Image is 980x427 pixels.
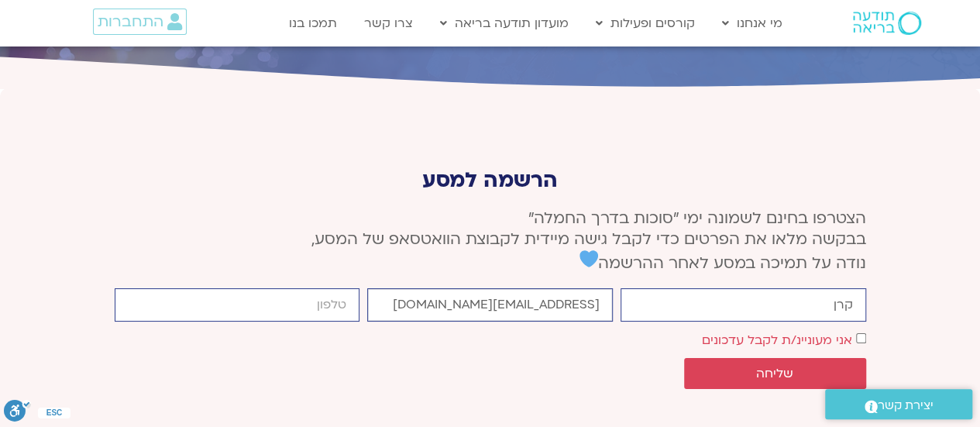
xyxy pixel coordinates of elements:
span: נודה על תמיכה במסע לאחר ההרשמה [579,253,866,274]
img: תודעה בריאה [853,12,921,35]
form: טופס חדש [115,288,866,397]
a: מועדון תודעה בריאה [432,9,576,38]
p: הצטרפו בחינם לשמונה ימי ״סוכות בדרך החמלה״ [115,208,866,274]
input: שם פרטי [621,288,866,322]
input: מותר להשתמש רק במספרים ותווי טלפון (#, -, *, וכו'). [115,288,360,322]
a: מי אנחנו [714,9,790,38]
span: שליחה [756,367,793,381]
span: יצירת קשר [878,395,934,416]
button: שליחה [684,358,866,389]
p: הרשמה למסע [115,168,866,192]
a: קורסים ופעילות [588,9,703,38]
span: בבקשה מלאו את הפרטים כדי לקבל גישה מיידית לקבוצת הוואטסאפ של המסע, [311,229,866,250]
label: אני מעוניינ/ת לקבל עדכונים [702,332,852,349]
a: יצירת קשר [825,389,972,419]
a: צרו קשר [356,9,421,38]
input: אימייל [367,288,613,322]
span: התחברות [98,13,163,30]
a: התחברות [93,9,187,35]
img: 💙 [579,250,598,268]
a: תמכו בנו [281,9,345,38]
